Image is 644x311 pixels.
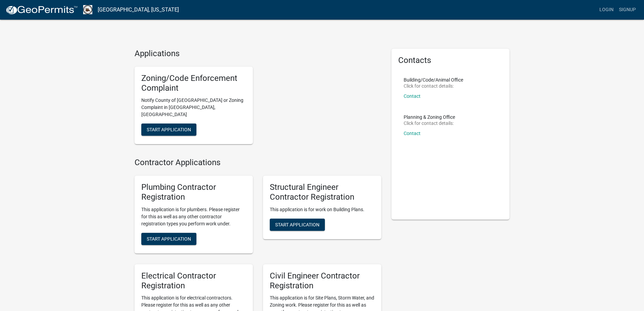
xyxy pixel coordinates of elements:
a: Contact [404,131,421,136]
img: Madison County, Georgia [83,5,92,14]
h4: Applications [135,49,381,59]
a: Login [597,3,616,16]
p: This application is for work on Building Plans. [270,206,375,213]
h5: Structural Engineer Contractor Registration [270,182,375,202]
p: Planning & Zoning Office [404,115,455,119]
h5: Civil Engineer Contractor Registration [270,271,375,291]
wm-workflow-list-section: Applications [135,49,381,150]
p: Notify County of [GEOGRAPHIC_DATA] or Zoning Complaint in [GEOGRAPHIC_DATA], [GEOGRAPHIC_DATA] [141,97,246,118]
h5: Electrical Contractor Registration [141,271,246,291]
a: Signup [616,3,639,16]
span: Start Application [147,236,191,241]
button: Start Application [270,219,325,231]
h5: Contacts [398,55,503,65]
button: Start Application [141,124,196,136]
a: Contact [404,93,421,99]
p: Building/Code/Animal Office [404,77,463,82]
p: Click for contact details: [404,121,455,126]
p: This application is for plumbers. Please register for this as well as any other contractor regist... [141,206,246,227]
button: Start Application [141,233,196,245]
p: Click for contact details: [404,84,463,88]
h5: Zoning/Code Enforcement Complaint [141,73,246,93]
span: Start Application [275,222,319,227]
h4: Contractor Applications [135,158,381,168]
a: [GEOGRAPHIC_DATA], [US_STATE] [98,4,179,16]
span: Start Application [147,127,191,132]
h5: Plumbing Contractor Registration [141,182,246,202]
